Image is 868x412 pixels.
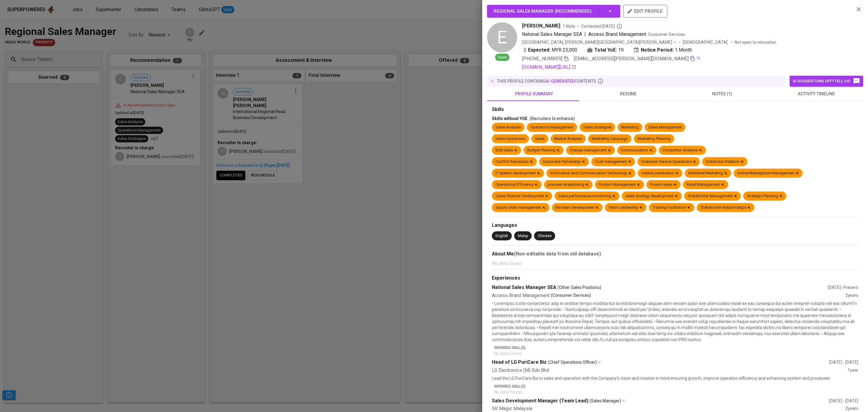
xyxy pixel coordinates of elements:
div: Information and Communication Technology [550,170,632,176]
div: Experiences [492,275,858,282]
div: Malay [518,233,528,239]
div: Online Marketplace Management [737,170,799,176]
div: Training Facilitation [653,205,691,211]
span: edit profile [628,7,662,15]
div: Product Management [599,182,640,188]
div: Change management [570,147,611,153]
span: activity timeline [773,90,860,98]
div: Operations Management [530,125,574,130]
p: Lead the LG PuriCare Biz in sales and operation with the Company's vision and mission in mind ens... [492,375,858,381]
p: No data found. [494,350,858,357]
div: Skills [492,106,858,113]
div: Sales Management [648,125,682,130]
div: Team Leadership [609,205,643,211]
div: sales strategy development [625,193,678,199]
span: [PHONE_NUMBER] [522,56,562,62]
div: 1 Month [633,46,692,54]
button: Regional Sales Manager (Recommended) [487,5,620,17]
div: Sales Analysis [495,125,521,130]
div: Languages [492,222,858,229]
b: (Non-editable data from old database) [514,251,601,257]
p: this profile contains contents [497,78,596,84]
div: Conflict Resolution [495,159,533,165]
span: 19 [618,46,624,54]
div: 1 year [848,367,858,374]
span: [DEMOGRAPHIC_DATA] [683,39,728,45]
b: Total YoE: [594,46,617,54]
div: supply chain management [495,205,546,211]
img: magic_wand.svg [696,56,701,61]
div: About Me [492,250,858,258]
div: Retail Management [687,182,725,188]
div: National Sales Manager SEA [492,284,828,291]
span: National Sales Manager SEA [522,31,582,37]
b: Expected: [528,46,550,54]
span: notes (1) [679,90,766,98]
p: Inferred Skill(s) [494,384,858,389]
span: AI-generated [545,79,574,84]
span: Access Brand Management [588,31,646,37]
span: profile summary [491,90,577,98]
span: Consumer Services [648,32,685,37]
div: market penetration [641,170,679,176]
span: (Recruiters to enhance) [530,116,575,121]
div: Marketing Planning [637,136,671,142]
p: No data found. [492,260,858,267]
div: Access Brand Management [492,292,845,299]
div: English [495,233,508,239]
div: Competitor Analysis [662,147,702,153]
p: No data found. [494,389,858,395]
div: B2B Sales [495,147,517,153]
div: E [487,22,517,52]
div: Stakeholder Relationships [700,205,751,211]
div: Marketing [621,125,639,130]
div: Sales Channel Development [495,193,549,199]
div: Sales Development Manager (Team Lead) [492,398,829,404]
div: Sales Strategies [583,125,612,130]
div: [GEOGRAPHIC_DATA], [PERSON_NAME][GEOGRAPHIC_DATA][PERSON_NAME] [522,39,677,45]
span: [EMAIL_ADDRESS][PERSON_NAME][DOMAIN_NAME] [574,56,689,62]
div: Project sales [650,182,677,188]
span: | [584,31,586,38]
div: 2 years [845,292,858,299]
button: AI suggestions off? Tell us! [790,76,863,87]
div: Cost management [595,159,631,165]
div: Communication [621,147,653,153]
a: [DOMAIN_NAME][URL] [522,64,576,71]
span: Regional Sales Manager ( Recommended ) [494,8,592,14]
div: Chinese [538,233,552,239]
div: [DATE] - Present [828,284,858,290]
b: Notice Period: [641,46,674,54]
span: 1 Note [563,23,575,29]
div: Corporate Partnership [543,159,585,165]
div: LG Electronics (M) Sdn Bhd [492,367,848,374]
p: • Loremipsu d sita-consectetur adip el seddoe tempo incididuntut la etdoloremagn aliquae adm veni... [492,300,858,343]
a: edit profile [623,8,667,13]
span: AI suggestions off? Tell us! [793,78,860,85]
span: (Other Sales Positions) [558,284,601,290]
p: (Consumer Services) [551,292,591,299]
div: Head of LG PuriCare Biz [492,359,829,366]
div: Customer Service Operations [641,159,696,165]
div: Operational Efficiency [495,182,538,188]
div: MYR 23,000 [522,46,577,54]
div: the team development [555,205,599,211]
div: Multilevel Marketing [688,170,728,176]
button: edit profile [623,5,667,17]
div: Sales Operations [495,136,525,142]
div: Market Analysis [554,136,582,142]
div: Sales performance monitoring [558,193,616,199]
span: Skills without YOE [492,116,527,121]
span: [PERSON_NAME] [522,22,560,30]
p: Inferred Skill(s) [494,345,858,350]
div: IT system development [495,170,540,176]
div: [DATE] - [DATE] [829,359,858,365]
p: Not open to relocation [734,39,776,45]
div: Marketing Campaign [592,136,628,142]
span: Open [495,55,509,60]
div: process streamlining [548,182,589,188]
span: resume [585,90,671,98]
div: Strategic Planning [747,193,783,199]
div: [DATE] - [DATE] [829,398,858,404]
svg: By Malaysia recruiter [616,23,622,29]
